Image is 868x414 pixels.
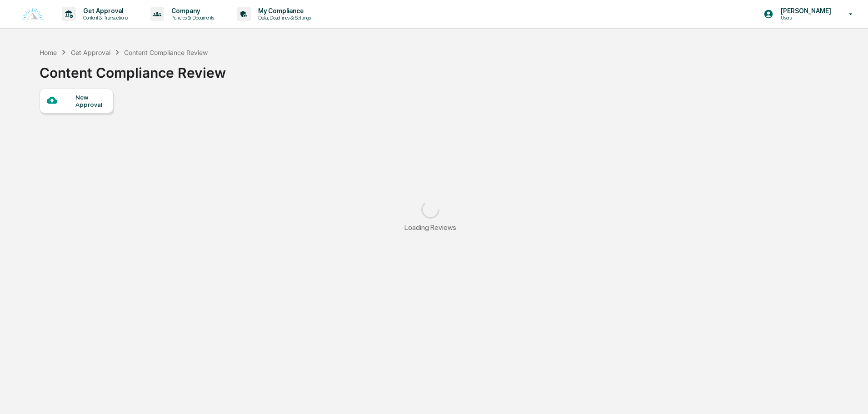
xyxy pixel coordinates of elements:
p: My Compliance [251,7,315,15]
div: Content Compliance Review [40,57,226,81]
div: New Approval [75,94,106,108]
img: logo [22,8,44,20]
p: Company [164,7,219,15]
div: Get Approval [71,49,110,56]
p: [PERSON_NAME] [773,7,836,15]
div: Loading Reviews [404,223,456,232]
div: Content Compliance Review [124,49,208,56]
div: Home [40,49,57,56]
p: Policies & Documents [164,15,219,21]
p: Data, Deadlines & Settings [251,15,315,21]
p: Content & Transactions [76,15,132,21]
p: Users [773,15,836,21]
p: Get Approval [76,7,132,15]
